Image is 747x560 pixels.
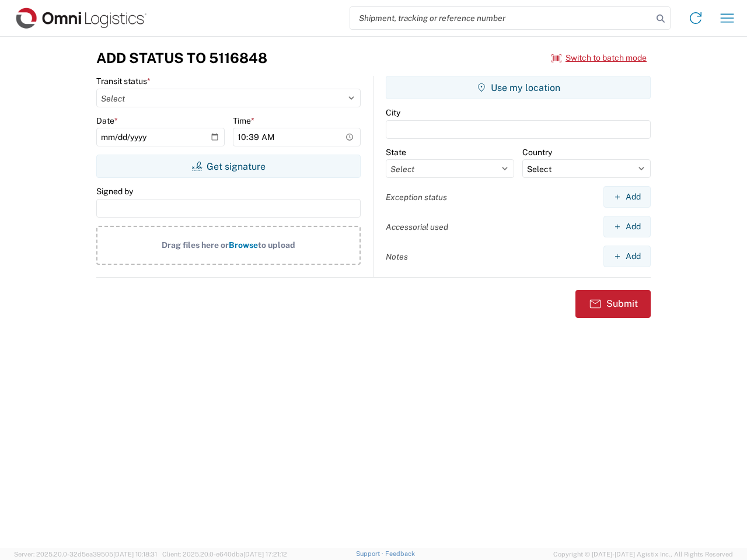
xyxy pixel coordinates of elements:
[96,116,118,126] label: Date
[14,551,157,558] span: Server: 2025.20.0-32d5ea39505
[386,107,400,118] label: City
[96,50,267,66] h3: Add Status to 5116848
[551,48,647,68] button: Switch to batch mode
[233,116,254,126] label: Time
[96,155,361,178] button: Get signature
[386,76,651,99] button: Use my location
[603,246,651,267] button: Add
[258,240,295,250] span: to upload
[96,186,133,197] label: Signed by
[386,147,406,157] label: State
[113,551,157,558] span: [DATE] 10:18:31
[162,240,229,250] span: Drag files here or
[386,192,447,202] label: Exception status
[575,290,651,318] button: Submit
[603,186,651,208] button: Add
[522,147,552,157] label: Country
[386,251,408,262] label: Notes
[386,222,448,232] label: Accessorial used
[229,240,258,250] span: Browse
[603,216,651,237] button: Add
[553,549,733,559] span: Copyright © [DATE]-[DATE] Agistix Inc., All Rights Reserved
[96,76,151,86] label: Transit status
[350,7,652,29] input: Shipment, tracking or reference number
[162,551,287,558] span: Client: 2025.20.0-e640dba
[243,551,287,558] span: [DATE] 17:21:12
[356,550,385,557] a: Support
[385,550,415,557] a: Feedback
